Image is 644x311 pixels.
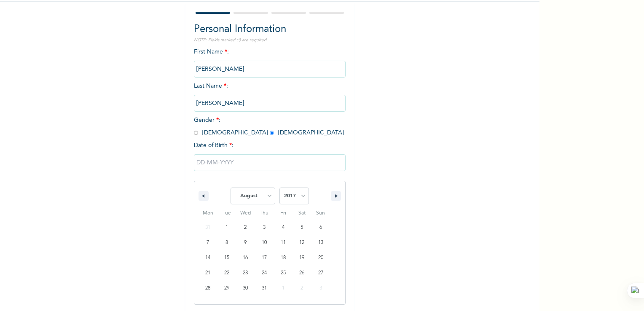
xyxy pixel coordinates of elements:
button: 15 [217,250,236,265]
span: 2 [244,220,247,235]
span: 30 [243,281,248,296]
span: 12 [299,235,304,250]
span: 23 [243,265,248,281]
span: Sat [292,206,311,220]
span: 20 [318,250,323,265]
span: Mon [199,206,217,220]
span: 3 [263,220,266,235]
button: 26 [292,265,311,281]
button: 29 [217,281,236,296]
button: 14 [199,250,217,265]
span: 6 [319,220,322,235]
span: 25 [281,265,286,281]
button: 31 [255,281,274,296]
span: 17 [262,250,267,265]
button: 25 [274,265,292,281]
button: 7 [199,235,217,250]
span: 4 [282,220,284,235]
p: NOTE: Fields marked (*) are required [194,37,346,43]
button: 17 [255,250,274,265]
span: 5 [301,220,303,235]
span: 22 [224,265,229,281]
button: 28 [199,281,217,296]
button: 20 [311,250,330,265]
span: 13 [318,235,323,250]
span: 29 [224,281,229,296]
span: 10 [262,235,267,250]
button: 19 [292,250,311,265]
span: Sun [311,206,330,220]
button: 11 [274,235,292,250]
span: 28 [205,281,210,296]
span: 31 [262,281,267,296]
button: 16 [236,250,255,265]
button: 6 [311,220,330,235]
span: Tue [217,206,236,220]
span: 9 [244,235,247,250]
span: 1 [225,220,228,235]
button: 3 [255,220,274,235]
input: Enter your first name [194,61,346,78]
button: 24 [255,265,274,281]
button: 9 [236,235,255,250]
button: 12 [292,235,311,250]
button: 23 [236,265,255,281]
button: 21 [199,265,217,281]
button: 5 [292,220,311,235]
h2: Personal Information [194,22,346,37]
span: 16 [243,250,248,265]
span: Fri [274,206,292,220]
span: 26 [299,265,304,281]
span: First Name : [194,49,346,72]
span: Date of Birth : [194,141,233,150]
span: 18 [281,250,286,265]
span: 27 [318,265,323,281]
button: 30 [236,281,255,296]
span: Thu [255,206,274,220]
span: 24 [262,265,267,281]
span: Wed [236,206,255,220]
button: 2 [236,220,255,235]
button: 4 [274,220,292,235]
span: 11 [281,235,286,250]
span: Gender : [DEMOGRAPHIC_DATA] [DEMOGRAPHIC_DATA] [194,117,344,136]
span: 15 [224,250,229,265]
button: 1 [217,220,236,235]
button: 22 [217,265,236,281]
span: 14 [205,250,210,265]
button: 8 [217,235,236,250]
span: 8 [225,235,228,250]
span: 19 [299,250,304,265]
button: 10 [255,235,274,250]
span: Last Name : [194,83,346,106]
input: DD-MM-YYYY [194,154,346,171]
button: 13 [311,235,330,250]
button: 18 [274,250,292,265]
input: Enter your last name [194,95,346,112]
span: 21 [205,265,210,281]
span: 7 [207,235,209,250]
button: 27 [311,265,330,281]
